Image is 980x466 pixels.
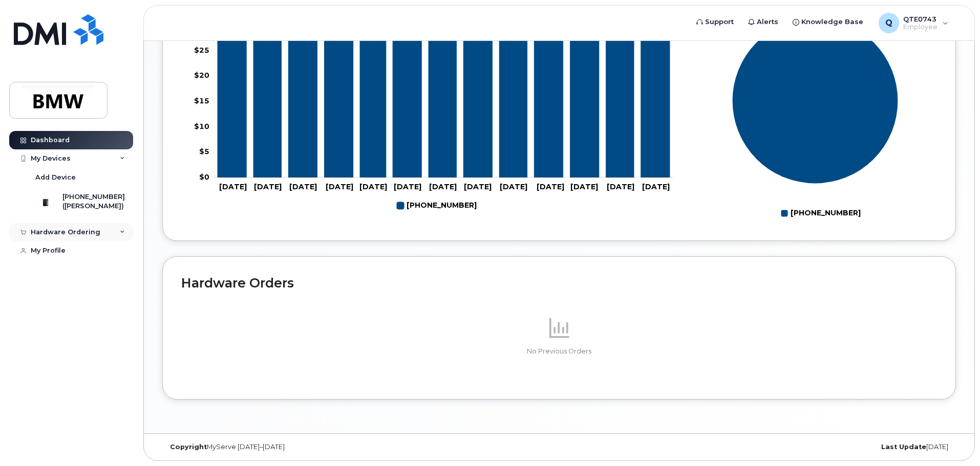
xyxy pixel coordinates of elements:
tspan: $25 [194,45,209,54]
tspan: [DATE] [642,182,670,191]
tspan: [DATE] [429,182,457,191]
a: Knowledge Base [785,12,870,32]
div: MyServe [DATE]–[DATE] [162,443,427,451]
span: Employee [903,23,938,31]
g: Chart [732,17,899,221]
tspan: $10 [194,121,209,130]
g: Legend [781,205,861,222]
tspan: [DATE] [394,182,421,191]
tspan: $5 [199,147,209,156]
tspan: [DATE] [607,182,634,191]
tspan: [DATE] [219,182,247,191]
tspan: [DATE] [500,182,527,191]
span: Alerts [757,17,778,27]
strong: Copyright [170,443,207,451]
a: Alerts [741,12,785,32]
tspan: [DATE] [254,182,282,191]
iframe: Messenger Launcher [935,421,972,458]
span: Q [885,17,892,29]
g: 864-742-9806 [218,24,670,177]
g: 864-742-9806 [397,197,477,214]
tspan: [DATE] [359,182,387,191]
g: Series [732,17,899,184]
div: QTE0743 [871,13,955,33]
tspan: [DATE] [289,182,317,191]
tspan: [DATE] [537,182,564,191]
strong: Last Update [881,443,926,451]
tspan: [DATE] [464,182,492,191]
div: [DATE] [691,443,956,451]
g: Legend [397,197,477,214]
a: Support [689,12,741,32]
h2: Hardware Orders [181,275,937,291]
span: Support [705,17,734,27]
tspan: $20 [194,71,209,80]
tspan: [DATE] [326,182,353,191]
p: No Previous Orders [181,347,937,356]
span: QTE0743 [903,15,938,23]
tspan: $15 [194,96,209,105]
tspan: $0 [199,172,209,182]
tspan: [DATE] [570,182,598,191]
span: Knowledge Base [801,17,863,27]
